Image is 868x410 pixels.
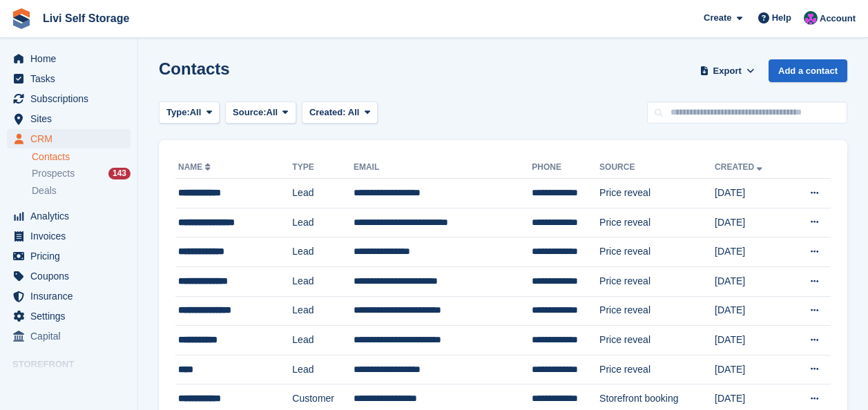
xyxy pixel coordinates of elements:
[30,89,113,108] span: Subscriptions
[292,355,354,384] td: Lead
[769,59,847,82] a: Add a contact
[7,375,131,394] a: menu
[292,266,354,296] td: Lead
[599,296,715,326] td: Price reveal
[30,129,113,148] span: CRM
[32,167,75,180] span: Prospects
[108,168,131,179] div: 143
[715,208,789,237] td: [DATE]
[715,296,789,326] td: [DATE]
[7,246,131,266] a: menu
[715,162,765,172] a: Created
[30,286,113,306] span: Insurance
[190,106,202,119] span: All
[715,266,789,296] td: [DATE]
[820,12,856,26] span: Account
[7,206,131,226] a: menu
[225,101,296,124] button: Source: All
[292,296,354,326] td: Lead
[30,306,113,326] span: Settings
[599,266,715,296] td: Price reveal
[713,64,742,78] span: Export
[292,157,354,179] th: Type
[267,106,278,119] span: All
[772,11,791,25] span: Help
[599,179,715,208] td: Price reveal
[233,106,266,119] span: Source:
[599,208,715,237] td: Price reveal
[30,375,113,394] span: Online Store
[11,8,32,29] img: stora-icon-8386f47178a22dfd0bd8f6a31ec36ba5ce8667c1dd55bd0f319d3a0aa187defe.svg
[30,109,113,128] span: Sites
[37,7,135,30] a: Livi Self Storage
[354,157,532,179] th: Email
[7,286,131,306] a: menu
[159,59,230,78] h1: Contacts
[7,326,131,346] a: menu
[30,266,113,286] span: Coupons
[599,237,715,267] td: Price reveal
[704,11,731,25] span: Create
[178,162,213,172] a: Name
[30,226,113,246] span: Invoices
[7,109,131,128] a: menu
[32,184,57,197] span: Deals
[32,166,131,181] a: Prospects 143
[7,69,131,88] a: menu
[292,237,354,267] td: Lead
[292,179,354,208] td: Lead
[532,157,599,179] th: Phone
[292,326,354,355] td: Lead
[715,326,789,355] td: [DATE]
[715,179,789,208] td: [DATE]
[30,69,113,88] span: Tasks
[12,358,137,371] span: Storefront
[30,49,113,68] span: Home
[7,226,131,246] a: menu
[7,89,131,108] a: menu
[30,206,113,226] span: Analytics
[599,326,715,355] td: Price reveal
[715,237,789,267] td: [DATE]
[348,107,360,117] span: All
[309,107,346,117] span: Created:
[32,150,131,164] a: Contacts
[30,326,113,346] span: Capital
[7,49,131,68] a: menu
[114,376,131,393] a: Preview store
[715,355,789,384] td: [DATE]
[7,129,131,148] a: menu
[30,246,113,266] span: Pricing
[599,355,715,384] td: Price reveal
[159,101,220,124] button: Type: All
[7,266,131,286] a: menu
[599,157,715,179] th: Source
[166,106,190,119] span: Type:
[697,59,758,82] button: Export
[292,208,354,237] td: Lead
[7,306,131,326] a: menu
[302,101,378,124] button: Created: All
[32,184,131,198] a: Deals
[804,11,818,25] img: Graham Cameron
